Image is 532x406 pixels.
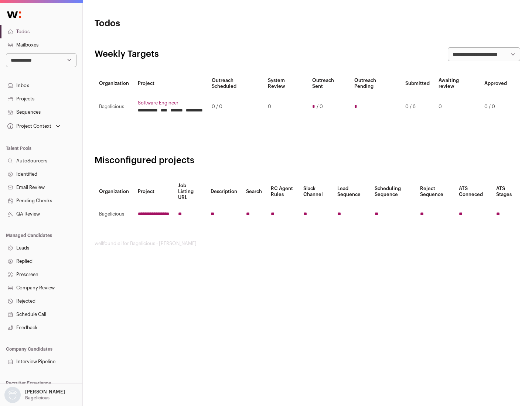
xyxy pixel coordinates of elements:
td: 0 [263,94,307,120]
td: 0 / 6 [401,94,434,120]
td: 0 / 0 [480,94,511,120]
th: Awaiting review [434,73,480,94]
h2: Weekly Targets [95,48,159,60]
th: System Review [263,73,307,94]
a: Software Engineer [138,100,203,106]
span: / 0 [317,104,323,110]
th: Approved [480,73,511,94]
th: Slack Channel [299,178,333,205]
th: Organization [95,73,133,94]
th: Search [242,178,266,205]
td: Bagelicious [95,94,133,120]
th: Outreach Pending [350,73,400,94]
footer: wellfound:ai for Bagelicious - [PERSON_NAME] [95,241,520,247]
td: Bagelicious [95,205,133,223]
h2: Misconfigured projects [95,155,520,166]
th: ATS Conneced [454,178,491,205]
button: Open dropdown [6,121,62,131]
th: Reject Sequence [416,178,455,205]
th: Outreach Sent [308,73,350,94]
th: Scheduling Sequence [370,178,416,205]
th: ATS Stages [492,178,520,205]
p: [PERSON_NAME] [25,389,65,395]
div: Project Context [6,123,51,129]
th: Job Listing URL [174,178,206,205]
p: Bagelicious [25,395,50,401]
th: Project [133,73,207,94]
img: nopic.png [4,387,21,403]
th: Project [133,178,174,205]
th: Organization [95,178,133,205]
td: 0 [434,94,480,120]
th: Lead Sequence [333,178,370,205]
button: Open dropdown [3,387,66,403]
td: 0 / 0 [207,94,263,120]
th: Submitted [401,73,434,94]
img: Wellfound [3,7,25,22]
th: Description [206,178,242,205]
h1: Todos [95,18,236,30]
th: RC Agent Rules [266,178,299,205]
th: Outreach Scheduled [207,73,263,94]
